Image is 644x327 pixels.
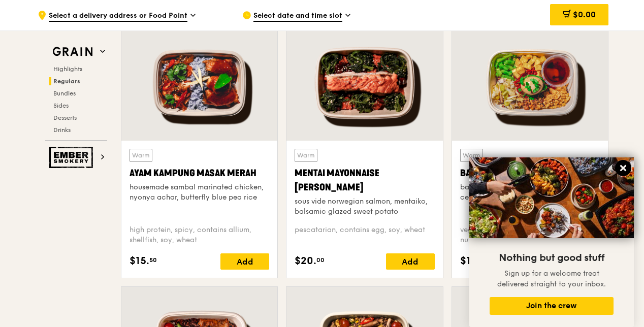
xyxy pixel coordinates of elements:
[53,114,77,121] span: Desserts
[295,149,317,162] div: Warm
[149,256,157,264] span: 50
[295,253,316,269] span: $20.
[53,102,69,109] span: Sides
[460,253,480,269] span: $14.
[130,166,269,180] div: Ayam Kampung Masak Merah
[460,225,600,245] div: vegetarian, contains allium, barley, egg, nuts, soy, wheat
[490,297,614,315] button: Join the crew
[469,157,634,238] img: DSC07876-Edit02-Large.jpeg
[295,197,434,217] div: sous vide norwegian salmon, mentaiko, balsamic glazed sweet potato
[295,225,434,245] div: pescatarian, contains egg, soy, wheat
[49,43,96,61] img: Grain web logo
[253,11,342,22] span: Select date and time slot
[130,149,152,162] div: Warm
[295,166,434,194] div: Mentai Mayonnaise [PERSON_NAME]
[53,126,71,134] span: Drinks
[316,256,325,264] span: 00
[615,160,631,176] button: Close
[49,11,187,22] span: Select a delivery address or Food Point
[497,269,606,288] span: Sign up for a welcome treat delivered straight to your inbox.
[130,225,269,245] div: high protein, spicy, contains allium, shellfish, soy, wheat
[499,252,604,264] span: Nothing but good stuff
[53,90,76,97] span: Bundles
[130,253,149,269] span: $15.
[573,10,596,19] span: $0.00
[460,166,600,180] div: Basil Thunder Tea Rice
[49,147,96,168] img: Ember Smokery web logo
[130,182,269,203] div: housemade sambal marinated chicken, nyonya achar, butterfly blue pea rice
[220,253,269,270] div: Add
[386,253,435,270] div: Add
[53,78,80,85] span: Regulars
[460,182,600,203] div: basil scented multigrain rice, braised celery mushroom cabbage, hanjuku egg
[53,66,82,73] span: Highlights
[460,149,483,162] div: Warm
